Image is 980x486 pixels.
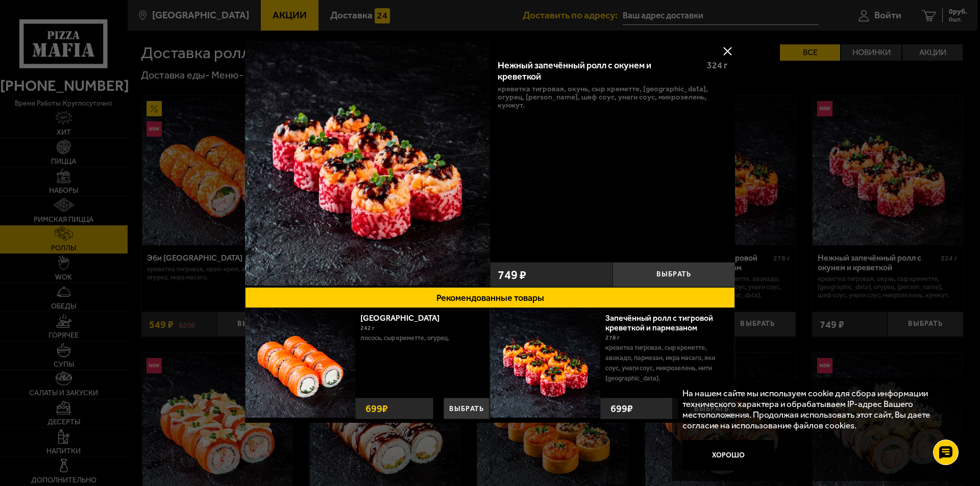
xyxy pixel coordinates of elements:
p: креветка тигровая, окунь, Сыр креметте, [GEOGRAPHIC_DATA], огурец, [PERSON_NAME], шеф соус, унаги... [498,85,727,109]
p: лосось, Сыр креметте, огурец. [360,333,482,343]
button: Хорошо [682,440,774,471]
div: Нежный запечённый ролл с окунем и креветкой [498,60,698,82]
button: Выбрать [612,262,735,287]
button: Выбрать [444,398,489,419]
a: Запечённый ролл с тигровой креветкой и пармезаном [605,313,713,332]
span: 278 г [605,334,620,341]
span: 749 ₽ [498,269,526,281]
a: [GEOGRAPHIC_DATA] [360,313,450,323]
img: Нежный запечённый ролл с окунем и креветкой [245,41,490,286]
a: Нежный запечённый ролл с окунем и креветкой [245,41,490,287]
p: На нашем сайте мы используем cookie для сбора информации технического характера и обрабатываем IP... [682,388,950,430]
p: креветка тигровая, Сыр креметте, авокадо, пармезан, икра масаго, яки соус, унаги соус, микрозелен... [605,343,727,383]
button: Рекомендованные товары [245,287,735,308]
strong: 699 ₽ [608,398,635,419]
span: 324 г [707,60,727,71]
span: 242 г [360,324,375,331]
strong: 699 ₽ [363,398,390,419]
